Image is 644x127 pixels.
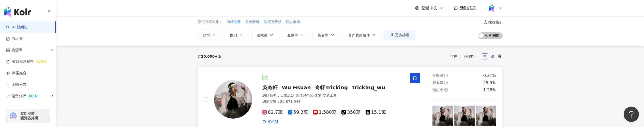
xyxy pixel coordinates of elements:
div: 搜尋指引 [488,20,503,24]
span: question-circle [484,20,487,24]
a: 找貼文 [6,36,23,41]
span: · [313,93,314,97]
span: 1,580萬 [313,110,337,115]
button: 類型 [198,30,221,40]
div: 共 筆 [198,54,221,58]
div: 排序： [450,52,482,60]
span: 互動率 [432,73,443,78]
span: question-circle [444,74,448,77]
span: 觀看率 [318,33,328,37]
div: 25.5% [483,80,496,86]
img: Kolr%20app%20icon%20%281%29.png [487,3,496,13]
span: 側梳旁分頭 [264,19,281,24]
span: 15.1萬 [366,110,386,115]
a: 商案媒合 [6,71,26,76]
span: rise [6,94,10,98]
span: 性別 [230,33,237,37]
button: 觀看率 [312,30,340,40]
button: 系統分析 [245,19,260,25]
span: question-circle [444,81,448,84]
span: · [321,93,322,97]
span: 漲粉率 [432,88,443,92]
button: 側梳旁分頭 [263,19,282,25]
button: 個人單曲 [286,19,300,25]
img: post-image [476,106,496,126]
span: 系統分析 [245,19,259,24]
span: 關聯性 [464,52,479,60]
button: 互動率 [282,30,309,40]
div: 網紅類型 ： [262,93,404,98]
span: 找相似 [267,119,278,124]
button: 前端開發 [226,19,241,25]
span: 82.7萬 [262,110,283,115]
span: 前端開發 [227,19,241,24]
span: 追蹤數 [257,33,267,37]
img: logo [4,7,31,17]
img: chrome extension [8,112,18,120]
span: 交通工具 [323,93,337,97]
span: 觀看率 [432,81,443,85]
span: 您可能感興趣： [198,19,222,24]
button: 性別 [224,30,248,40]
a: chrome extension立即安裝 瀏覽器外掛 [7,109,49,123]
span: 350萬 [341,110,360,115]
span: 活動訊息 [460,6,476,10]
span: 類型 [203,33,210,37]
span: 10,000+ [201,54,218,58]
span: Wu Hsuan [282,84,311,91]
a: 洞察報告 [6,82,26,87]
span: 合作費用預估 [348,33,370,37]
span: 日常話題 [280,93,294,97]
span: 趨勢分析 [12,90,39,102]
span: 立即安裝 瀏覽器外掛 [20,111,38,120]
span: 教育與學習 [295,93,313,97]
iframe: Help Scout Beacon - Open [624,107,639,122]
div: BETA [27,94,39,99]
span: 吳奇軒 [262,84,278,91]
img: post-image [454,106,475,126]
a: 找相似 [262,119,278,124]
span: · [294,93,295,97]
div: 1.28% [483,87,496,93]
span: 繁體中文 [421,5,438,11]
img: KOL Avatar [214,80,252,119]
button: 更多篩選 [384,30,415,40]
span: 運動 [314,93,321,97]
button: 追蹤數 [251,30,279,40]
img: post-image [432,106,453,126]
div: 總追蹤數 ： 20,871,044 [262,99,404,104]
span: tricking_wu [352,84,385,91]
div: 0.31% [483,73,496,79]
span: 資源庫 [12,44,22,56]
span: 59.3萬 [288,110,308,115]
span: question-circle [444,88,448,92]
a: 效益預測報告ALPHA [6,59,49,64]
span: 奇軒Tricking [315,84,348,91]
span: 更多篩選 [395,33,409,37]
button: 合作費用預估 [343,30,381,40]
span: 互動率 [287,33,298,37]
span: 個人單曲 [286,19,300,24]
a: searchAI 找網紅 [6,25,27,30]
